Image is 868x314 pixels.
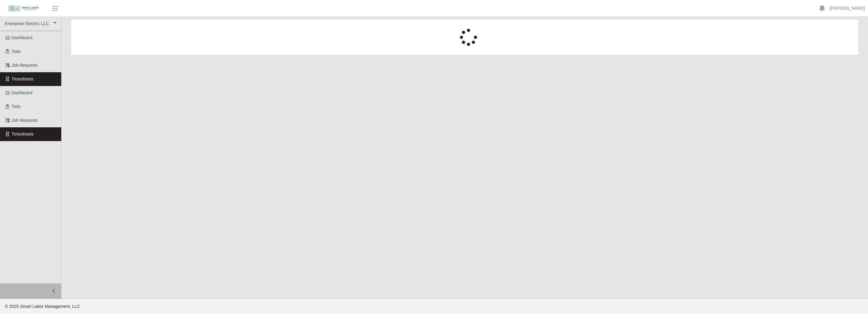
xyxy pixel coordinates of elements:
span: Timesheets [12,132,34,136]
span: Dashboard [12,90,33,95]
span: Job Requests [12,63,38,68]
span: Todo [12,49,21,54]
span: Timesheets [12,77,34,81]
span: Todo [12,104,21,109]
a: [PERSON_NAME] [830,5,865,12]
img: SLM Logo [9,5,39,12]
span: Dashboard [12,35,33,40]
span: Job Requests [12,118,38,123]
span: © 2025 Smart Labor Management, LLC [5,304,80,309]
